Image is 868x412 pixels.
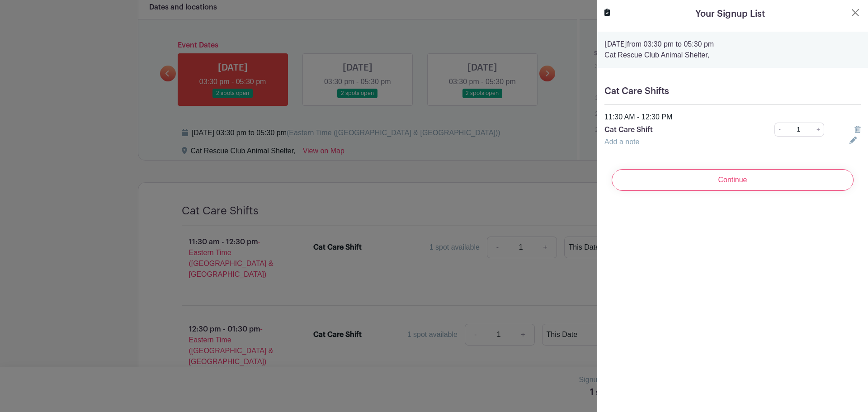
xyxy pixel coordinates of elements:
[599,112,866,123] div: 11:30 AM - 12:30 PM
[604,86,861,97] h5: Cat Care Shifts
[774,123,784,137] a: -
[604,138,639,146] a: Add a note
[604,39,861,50] p: from 03:30 pm to 05:30 pm
[695,7,765,21] h5: Your Signup List
[604,50,861,61] p: Cat Rescue Club Animal Shelter,
[813,123,824,137] a: +
[604,41,627,48] strong: [DATE]
[604,124,750,135] p: Cat Care Shift
[850,7,861,18] button: Close
[612,169,854,191] input: Continue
